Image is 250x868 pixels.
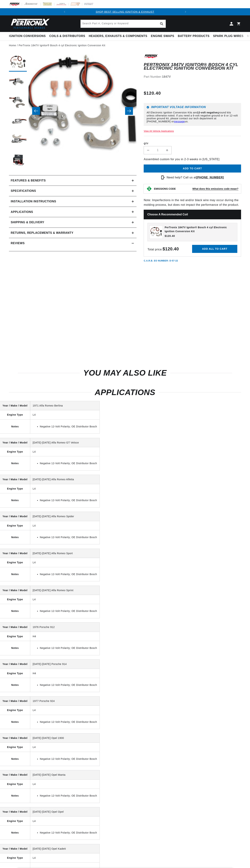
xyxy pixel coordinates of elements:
[68,10,182,14] div: Announcement
[87,32,149,40] summary: Headers, Exhausts & Components
[158,20,166,28] button: Search Part #, Category or Keyword
[30,586,100,595] td: [DATE]-[DATE] Alfa Romeo Sprint
[30,401,100,410] td: 1971 Alfa Romeo Berlina
[40,831,97,835] li: Negative 12-Volt Polarity; OE Distributor Bosch
[30,549,100,558] td: [DATE]-[DATE] Alfa Romeo Sport
[49,34,85,38] span: Coils & Distributors
[48,32,87,40] summary: Coils & Distributors
[182,8,189,15] button: Translation missing: en.sections.announcements.next_announcement
[144,164,241,173] button: Add to cart
[11,241,25,246] h2: Reviews
[40,535,97,539] li: Negative 12-Volt Polarity; OE Distributor Bosch
[144,157,241,162] p: Assembled custom for you in 2-3 weeks in [US_STATE]
[9,43,241,47] nav: breadcrumbs
[144,210,241,219] h2: Choose a Recommended Coil
[40,498,97,502] li: Negative 12-Volt Polarity; OE Distributor Bosch
[30,475,100,484] td: [DATE]-[DATE] Alfa Romeo Alfetta
[213,34,243,38] span: Spark Plug Wires
[9,238,137,248] summary: Reviews
[30,623,100,632] td: 1976 Porsche 912
[40,683,97,687] li: Negative 12-Volt Polarity; OE Distributor Bosch
[144,142,241,145] label: QTY
[165,234,175,238] span: $120.40
[211,32,245,40] summary: Spark Plug Wires
[174,120,185,123] a: message
[9,152,27,170] button: Load image 6 in gallery view
[9,175,137,186] summary: Features & Benefits
[9,217,137,228] summary: Shipping & Delivery
[30,438,100,447] td: [DATE]-[DATE] Alfa Romeo GT Veloce
[9,34,46,38] span: Ignition Conversions
[30,770,100,779] td: [DATE]-[DATE] Opel Manta
[9,18,50,30] img: Pertronix
[147,106,238,109] h6: Important Voltage Information
[40,425,97,428] li: Negative 12-Volt Polarity; OE Distributor Bosch
[9,43,16,47] a: Home
[30,512,100,521] td: [DATE]-[DATE] Alfa Romeo Spider
[40,794,97,798] li: Negative 12-Volt Polarity; OE Distributor Bosch
[144,63,241,70] h1: PerTronix 1847V Ignitor® Bosch 4 cyl Electronic Ignition Conversion Kit
[125,107,133,115] button: Slide right
[162,75,171,78] strong: 1847V
[9,113,27,131] button: Load image 4 in gallery view
[11,231,73,235] h2: Returns, Replacements & Warranty
[30,706,100,715] td: L4
[30,844,100,853] td: [DATE]-[DATE] Opel Kadett
[30,734,100,743] td: [DATE]-[DATE] Opel 1900
[9,73,27,91] button: Load image 2 in gallery view
[144,74,241,79] div: Part Number:
[151,34,174,38] span: Engine Swaps
[30,447,100,456] td: L4
[197,111,217,114] strong: 12-volt negative
[9,93,27,111] button: Load image 3 in gallery view
[144,90,161,96] span: $120.40
[30,779,100,789] td: L4
[61,8,68,15] button: Translation missing: en.sections.announcements.previous_announcement
[81,20,166,28] input: Search Part #, Category or Keyword
[163,246,179,251] strong: $120.40
[9,207,137,217] a: Applications
[19,43,105,47] a: PerTronix 1847V Ignitor® Bosch 4 cyl Electronic Ignition Conversion Kit
[40,757,97,761] li: Negative 12-Volt Polarity; OE Distributor Bosch
[146,186,152,192] img: Emissions code
[9,196,137,207] summary: Installation instructions
[30,853,100,862] td: L4
[40,461,97,465] li: Negative 12-Volt Polarity; OE Distributor Bosch
[147,248,179,251] span: Total price:
[147,111,238,123] p: All Electronic Ignition Conversion Kits are ground kits unless otherwise noted. If you need a 6-v...
[40,609,97,613] li: Negative 12-Volt Polarity; OE Distributor Bosch
[30,521,100,530] td: L4
[30,669,100,678] td: H4
[11,199,56,204] h2: Installation instructions
[9,54,137,168] media-gallery: Gallery Viewer
[144,130,174,132] a: View All Vehicle Applications
[96,10,154,13] a: SHOP BEST SELLING IGNITION & EXHAUST
[176,32,211,40] summary: Battery Products
[18,370,232,376] h2: You may also like
[178,34,209,38] span: Battery Products
[30,807,100,816] td: [DATE]-[DATE] Opel Opel
[30,743,100,752] td: L4
[30,632,100,641] td: H4
[149,32,176,40] summary: Engine Swaps
[40,720,97,724] li: Negative 12-Volt Polarity; OE Distributor Bosch
[192,245,237,253] button: Add all to cart
[9,228,137,238] summary: Returns, Replacements & Warranty
[11,210,33,214] span: Applications
[30,484,100,493] td: L4
[30,558,100,567] td: L4
[154,187,238,190] button: EMISSIONS CODEWhat does this emissions code mean?
[144,259,178,262] p: C.A.R.B. EO Number: D-57-22
[30,816,100,825] td: L4
[89,34,147,38] span: Headers, Exhausts & Components
[30,410,100,419] td: L4
[30,595,100,604] td: L4
[154,187,176,190] strong: EMISSIONS CODE
[11,189,36,193] h2: Specifications
[11,220,44,225] h2: Shipping & Delivery
[32,107,40,115] button: Slide left
[167,175,224,180] p: Need help? Call us at
[196,176,224,179] a: [PHONE_NUMBER]
[40,572,97,576] li: Negative 12-Volt Polarity; OE Distributor Bosch
[68,10,182,14] div: 1 of 2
